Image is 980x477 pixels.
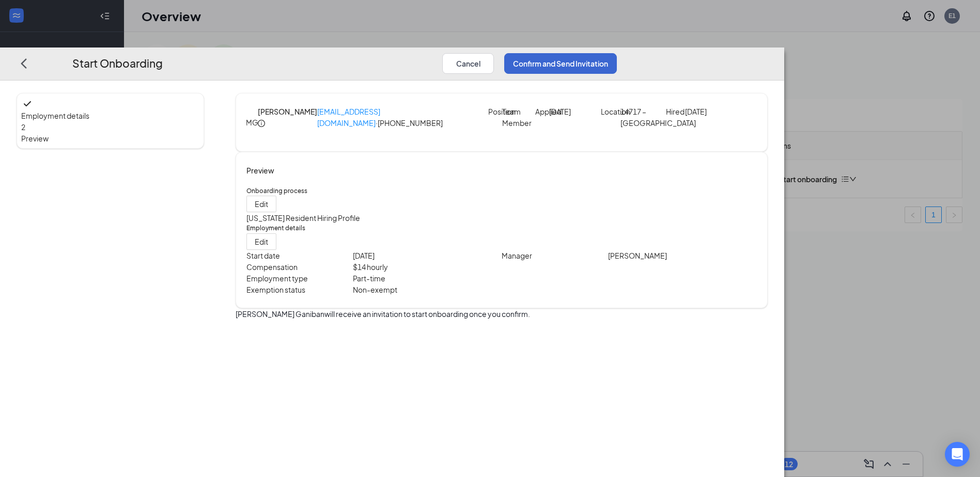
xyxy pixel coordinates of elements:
button: Edit [246,196,276,213]
button: Cancel [442,53,494,74]
svg: Checkmark [21,98,34,110]
p: Start date [246,250,353,261]
span: Edit [255,236,268,247]
p: Applied [535,106,549,117]
p: · [PHONE_NUMBER] [317,106,488,129]
button: Edit [246,233,276,250]
p: $ 14 hourly [353,261,502,273]
span: info-circle [258,120,265,127]
p: [PERSON_NAME] [608,250,757,261]
p: Compensation [246,261,353,273]
p: 14717 – [GEOGRAPHIC_DATA] [620,106,659,129]
div: Open Intercom Messenger [945,442,970,467]
p: Position [488,106,502,117]
span: 2 [21,122,25,132]
p: Team Member [502,106,531,129]
p: Manager [502,250,608,261]
p: Hired [666,106,686,117]
p: Exemption status [246,284,353,295]
span: [US_STATE] Resident Hiring Profile [246,214,360,223]
span: Preview [21,133,199,144]
p: Employment type [246,273,353,284]
a: [EMAIL_ADDRESS][DOMAIN_NAME] [317,107,380,128]
h4: Preview [246,165,757,176]
span: Edit [255,199,268,210]
h5: Employment details [246,224,757,233]
h5: Onboarding process [246,186,757,196]
p: [PERSON_NAME] Ganiban will receive an invitation to start onboarding once you confirm. [236,308,768,320]
h4: [PERSON_NAME] [258,106,317,117]
p: [DATE] [549,106,578,117]
p: Part-time [353,273,502,284]
p: Location [601,106,620,117]
p: [DATE] [353,250,502,261]
p: Non-exempt [353,284,502,295]
span: Employment details [21,110,199,121]
button: Confirm and Send Invitation [504,53,617,74]
div: MG [246,117,258,128]
p: [DATE] [685,106,724,117]
h3: Start Onboarding [72,55,163,72]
